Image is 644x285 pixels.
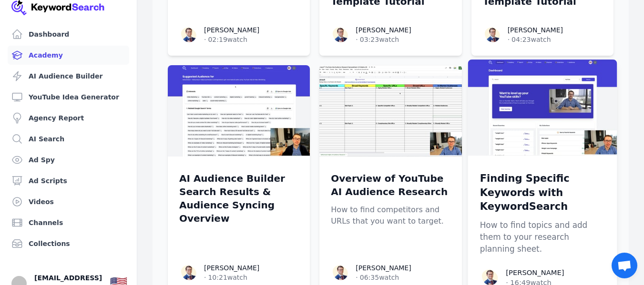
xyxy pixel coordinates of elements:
[331,204,450,227] p: How to find competitors and URLs that you want to target.
[8,171,129,190] a: Ad Scripts
[356,264,411,272] a: [PERSON_NAME]
[480,171,605,255] a: Finding Specific Keywords with KeywordSearchHow to find topics and add them to your research plan...
[8,46,129,65] a: Academy
[204,35,206,44] span: ·
[480,219,605,256] p: How to find topics and add them to your research planning sheet.
[511,35,551,44] span: 04:23 watch
[356,273,358,282] span: ·
[179,172,298,225] a: AI Audience Builder Search Results & Audience Syncing Overview
[208,273,247,282] span: 10:21 watch
[356,26,411,34] a: [PERSON_NAME]
[8,213,129,232] a: Channels
[204,26,259,34] a: [PERSON_NAME]
[8,25,129,44] a: Dashboard
[8,129,129,148] a: AI Search
[360,273,399,282] span: 06:35 watch
[8,150,129,169] a: Ad Spy
[612,253,637,278] a: Open chat
[506,268,564,276] a: [PERSON_NAME]
[508,35,510,44] span: ·
[204,264,259,272] a: [PERSON_NAME]
[208,35,247,44] span: 02:19 watch
[360,35,399,44] span: 03:23 watch
[8,67,129,86] a: AI Audience Builder
[8,108,129,128] a: Agency Report
[508,26,563,34] a: [PERSON_NAME]
[8,234,129,253] a: Collections
[204,273,206,282] span: ·
[480,171,605,213] p: Finding Specific Keywords with KeywordSearch
[8,192,129,211] a: Videos
[331,172,450,227] a: Overview of YouTube AI Audience ResearchHow to find competitors and URLs that you want to target.
[356,35,358,44] span: ·
[8,88,129,107] a: YouTube Idea Generator
[331,172,450,198] p: Overview of YouTube AI Audience Research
